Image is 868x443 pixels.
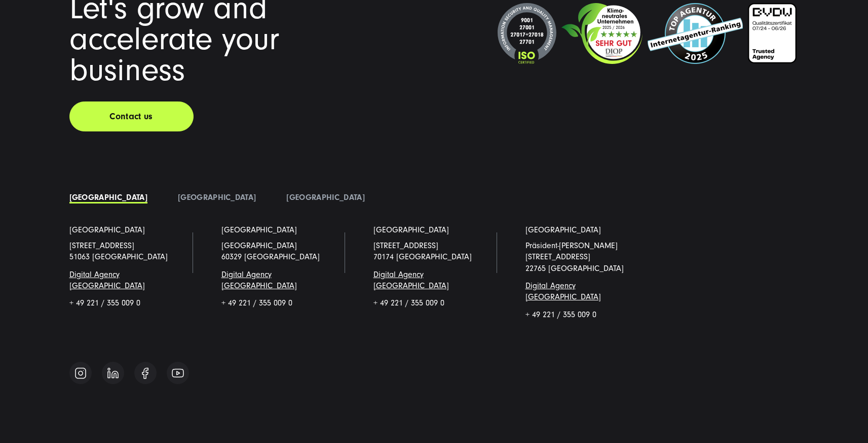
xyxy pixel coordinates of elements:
a: [STREET_ADDRESS] [373,241,438,250]
img: ISO-Seal 2024 [498,3,556,64]
p: + 49 221 / 355 009 0 [69,297,191,309]
a: [GEOGRAPHIC_DATA] [286,193,364,202]
span: Präsident-[PERSON_NAME][STREET_ADDRESS] 22765 [GEOGRAPHIC_DATA] [525,241,624,273]
a: Digital Agency [GEOGRAPHIC_DATA] [373,270,449,290]
img: Top Internetagentur und Full Service Digitalagentur SUNZINET - 2024 [648,3,743,64]
a: 70174 [GEOGRAPHIC_DATA] [373,252,472,261]
img: Follow us on Linkedin [107,367,119,379]
p: + 49 221 / 355 009 0 [525,309,647,320]
p: + 49 221 / 355 009 0 [373,297,495,309]
p: [GEOGRAPHIC_DATA] 60329 [GEOGRAPHIC_DATA] [221,240,343,263]
p: [STREET_ADDRESS] 51063 [GEOGRAPHIC_DATA] [69,240,191,263]
img: Follow us on Youtube [172,368,184,378]
img: Follow us on Facebook [142,367,148,379]
p: + 49 221 / 355 009 0 [221,297,343,309]
a: [GEOGRAPHIC_DATA] [525,224,601,235]
a: [GEOGRAPHIC_DATA] [178,193,256,202]
a: Contact us [69,101,194,131]
a: [GEOGRAPHIC_DATA] [221,224,297,235]
a: [GEOGRAPHIC_DATA] [69,224,145,235]
a: [GEOGRAPHIC_DATA] [69,193,147,202]
a: Digital Agency [GEOGRAPHIC_DATA] [221,270,297,290]
a: Digital Agency [GEOGRAPHIC_DATA] [525,281,601,301]
a: Digital Agency [GEOGRAPHIC_DATA] [69,270,145,290]
img: BVDW-Zertifizierung-Weiß [748,3,797,63]
a: [GEOGRAPHIC_DATA] [373,224,449,235]
img: Follow us on Instagram [74,367,87,380]
img: Klimaneutrales Unternehmen SUNZINET GmbH.svg [561,3,643,64]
